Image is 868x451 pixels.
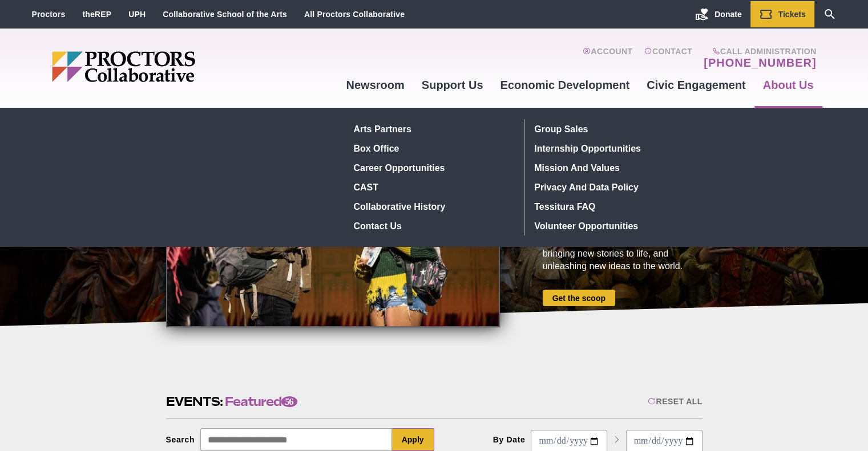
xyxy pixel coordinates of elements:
a: Collaborative History [349,197,515,216]
a: Tessitura FAQ [530,197,697,216]
h2: Events: [166,393,297,411]
a: Proctors [32,10,66,19]
a: CAST [349,177,515,197]
a: Volunteer Opportunities [530,216,697,235]
a: Donate [687,1,750,27]
a: Contact Us [349,216,515,235]
a: Collaborative School of the Arts [163,10,287,19]
a: Privacy and Data Policy [530,177,697,197]
a: theREP [82,10,111,19]
img: Proctors logo [52,51,283,82]
div: Search [166,435,195,444]
span: Tickets [778,10,806,19]
div: Reset All [648,397,702,406]
a: Economic Development [492,70,639,100]
button: Apply [392,428,434,451]
a: Box Office [349,139,515,158]
a: Account [583,47,632,70]
a: Group Sales [530,119,697,139]
a: [PHONE_NUMBER] [704,56,816,70]
a: Newsroom [337,70,413,100]
span: Call Administration [700,47,816,56]
a: Get the scoop [543,290,615,306]
a: Contact [644,47,692,70]
a: All Proctors Collaborative [304,10,405,19]
a: Internship Opportunities [530,139,697,158]
a: Tickets [750,1,814,27]
a: Career Opportunities [349,158,515,177]
div: By Date [493,435,526,444]
span: Featured [225,393,297,411]
span: 56 [281,396,297,407]
span: Donate [714,10,741,19]
div: We are changing expectations on how the arts can serve a community, bringing new stories to life,... [543,222,703,273]
a: Arts Partners [349,119,515,139]
a: Search [814,1,845,27]
a: UPH [128,10,146,19]
a: About Us [754,70,822,100]
a: Mission and Values [530,158,697,177]
a: Civic Engagement [638,70,754,100]
a: Support Us [413,70,492,100]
